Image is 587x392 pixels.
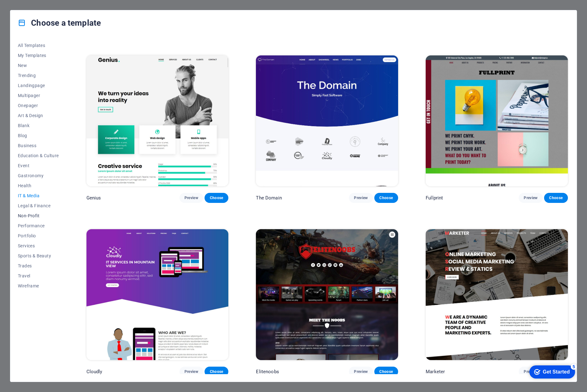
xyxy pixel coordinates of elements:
span: Preview [184,369,198,374]
span: All Templates [18,43,59,48]
span: Business [18,143,59,148]
button: Performance [18,221,59,231]
button: Legal & Finance [18,201,59,211]
button: Gastronomy [18,171,59,181]
p: Marketer [426,369,445,375]
img: The Domain [256,55,398,186]
button: Preview [179,193,203,203]
img: Genius [86,55,229,186]
span: Wireframe [18,283,59,288]
span: Choose [210,195,223,200]
button: Non-Profit [18,211,59,221]
button: My Templates [18,50,59,60]
p: The Domain [256,195,282,201]
button: Wireframe [18,281,59,291]
span: Legal & Finance [18,203,59,208]
span: Travel [18,273,59,278]
button: IT & Media [18,191,59,201]
span: Blog [18,133,59,138]
div: Get Started 5 items remaining, 0% complete [5,3,51,16]
button: New [18,60,59,70]
button: Health [18,181,59,191]
span: My Templates [18,53,59,58]
span: Trending [18,73,59,78]
button: Event [18,161,59,171]
div: 5 [46,1,53,8]
span: Choose [549,195,563,200]
button: Choose [544,193,568,203]
img: Cloudly [86,229,229,360]
button: Trades [18,261,59,271]
button: Preview [519,367,543,377]
span: Multipager [18,93,59,98]
button: Preview [179,367,203,377]
span: New [18,63,59,68]
button: Choose [374,193,398,203]
img: Fullprint [426,55,568,186]
button: Blog [18,131,59,141]
button: All Templates [18,40,59,50]
button: Trending [18,70,59,80]
p: Fullprint [426,195,443,201]
span: Blank [18,123,59,128]
button: Art & Design [18,111,59,121]
button: Services [18,241,59,251]
span: Trades [18,263,59,268]
button: Multipager [18,90,59,101]
span: Preview [354,369,368,374]
span: Preview [184,195,198,200]
span: Gastronomy [18,173,59,178]
span: Choose [210,369,223,374]
p: Cloudly [86,369,102,375]
button: Preview [519,193,543,203]
span: Education & Culture [18,153,59,158]
span: Event [18,163,59,168]
p: Elitenoobs [256,369,279,375]
span: IT & Media [18,193,59,198]
img: Elitenoobs [256,229,398,360]
span: Preview [524,369,538,374]
img: Marketer [426,229,568,360]
button: Preview [349,193,373,203]
span: Services [18,243,59,248]
button: Choose [205,367,228,377]
span: Non-Profit [18,213,59,218]
button: Sports & Beauty [18,251,59,261]
span: Portfolio [18,233,59,238]
span: Art & Design [18,113,59,118]
h4: Choose a template [18,18,101,28]
button: Travel [18,271,59,281]
span: Choose [379,195,393,200]
span: Health [18,183,59,188]
button: Business [18,141,59,151]
button: Preview [349,367,373,377]
span: Onepager [18,103,59,108]
button: Onepager [18,101,59,111]
div: Get Started [18,7,45,13]
span: Preview [524,195,538,200]
span: Landingpage [18,83,59,88]
button: Education & Culture [18,151,59,161]
button: Choose [205,193,228,203]
span: Preview [354,195,368,200]
button: Blank [18,121,59,131]
span: Choose [379,369,393,374]
button: Choose [374,367,398,377]
p: Genius [86,195,101,201]
span: Sports & Beauty [18,253,59,258]
span: Performance [18,223,59,228]
button: Landingpage [18,80,59,90]
button: Portfolio [18,231,59,241]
